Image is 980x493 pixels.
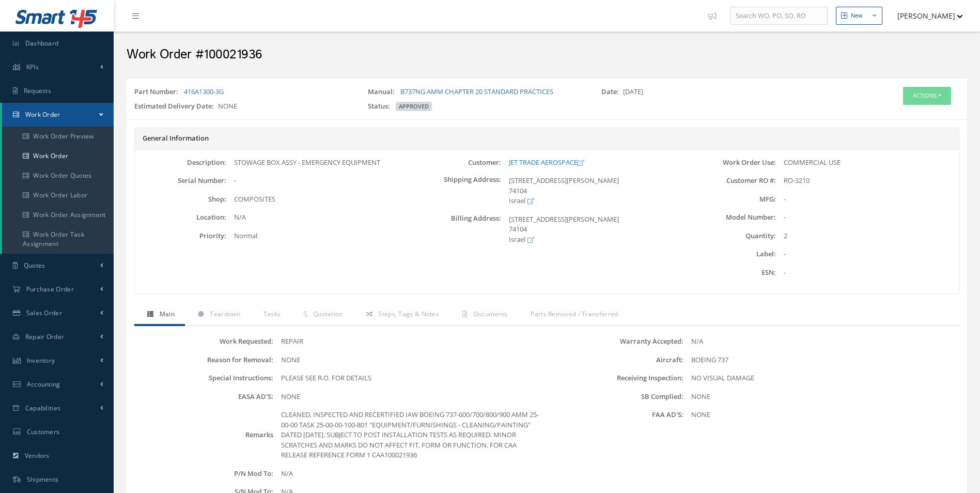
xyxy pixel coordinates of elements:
[378,310,439,318] span: Steps, Tags & Notes
[137,470,273,477] label: P/N Mod To:
[27,475,59,484] span: Shipments
[601,87,623,97] label: Date:
[2,205,114,225] a: Work Order Assignment
[730,7,828,25] input: Search WO, PO, SO, RO
[501,176,684,206] div: [STREET_ADDRESS][PERSON_NAME] 74104 Israel
[547,356,683,364] label: Aircraft:
[2,127,114,146] a: Work Order Preview
[137,393,273,400] label: EASA AD'S:
[888,6,963,26] button: [PERSON_NAME]
[273,469,547,479] div: N/A
[251,304,291,326] a: Tasks
[684,159,775,166] label: Work Order Use:
[26,285,74,294] span: Purchase Order
[25,451,50,460] span: Vendors
[501,214,684,245] div: [STREET_ADDRESS][PERSON_NAME] 74104 Israel
[396,102,432,111] span: APPROVED
[27,356,55,365] span: Inventory
[776,194,959,205] div: -
[263,310,281,318] span: Tasks
[684,213,775,221] label: Model Number:
[776,231,959,241] div: 2
[135,195,226,203] label: Shop:
[547,393,683,400] label: SB Complied:
[226,231,409,241] div: Normal
[683,355,957,365] div: BOEING 737
[684,232,775,240] label: Quantity:
[2,166,114,186] a: Work Order Quotes
[784,176,810,185] span: RO-3210
[134,101,218,112] label: Estimated Delivery Date:
[226,212,409,223] div: N/A
[137,337,273,345] label: Work Requested:
[836,7,882,25] button: New
[291,304,353,326] a: Quotation
[210,310,240,318] span: Teardown
[683,336,957,347] div: N/A
[273,336,547,347] div: REPAIR
[547,337,683,345] label: Warranty Accepted:
[2,146,114,166] a: Work Order
[137,356,273,364] label: Reason for Removal:
[27,380,60,389] span: Accounting
[776,249,959,259] div: -
[683,410,957,420] div: NONE
[127,47,967,63] h2: Work Order #100021936
[684,269,775,276] label: ESN:
[683,392,957,402] div: NONE
[776,158,959,168] div: COMMERCIAL USE
[410,176,501,206] label: Shipping Address:
[135,232,226,240] label: Priority:
[25,332,65,341] span: Repair Order
[135,159,226,166] label: Description:
[531,310,618,318] span: Parts Removed / Transferred
[26,63,39,71] span: KPIs
[24,261,45,270] span: Quotes
[137,431,273,439] label: Remarks
[134,87,182,97] label: Part Number:
[127,101,360,116] div: NONE
[226,194,409,205] div: COMPOSITES
[25,404,61,412] span: Capabilities
[184,87,224,96] a: 416A1300-3G
[518,304,628,326] a: Parts Removed / Transferred
[684,195,775,203] label: MFG:
[410,159,501,166] label: Customer:
[135,213,226,221] label: Location:
[400,87,553,96] a: B737NG AMM CHAPTER 20 STANDARD PRACTICES
[509,158,584,167] a: JET TRADE AEROSPACE
[185,304,251,326] a: Teardown
[2,103,114,127] a: Work Order
[368,101,394,112] label: Status:
[368,87,399,97] label: Manual:
[353,304,449,326] a: Steps, Tags & Notes
[137,374,273,382] label: Special Instructions:
[134,304,185,326] a: Main
[683,373,957,383] div: NO VISUAL DAMAGE
[27,427,60,436] span: Customers
[135,177,226,184] label: Serial Number:
[2,186,114,205] a: Work Order Labor
[473,310,508,318] span: Documents
[684,177,775,184] label: Customer RO #:
[160,310,175,318] span: Main
[684,250,775,258] label: Label:
[143,134,951,143] h5: General Information
[776,212,959,223] div: -
[547,411,683,419] label: FAA AD'S:
[776,268,959,278] div: -
[26,309,62,317] span: Sales Order
[273,355,547,365] div: NONE
[547,374,683,382] label: Receiving Inspection:
[226,158,409,168] div: STOWAGE BOX ASSY - EMERGENCY EQUIPMENT
[903,87,951,105] button: Actions
[594,87,827,101] div: [DATE]
[273,373,547,383] div: PLEASE SEE R.O. FOR DETAILS
[234,176,236,185] span: -
[25,110,60,119] span: Work Order
[273,410,547,460] div: CLEANED, INSPECTED AND RECERTIFIED IAW BOEING 737-600/700/800/900 AMM 25-00-00 TASK 25-00-00-100-...
[313,310,343,318] span: Quotation
[24,86,51,95] span: Requests
[273,392,547,402] div: NONE
[449,304,518,326] a: Documents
